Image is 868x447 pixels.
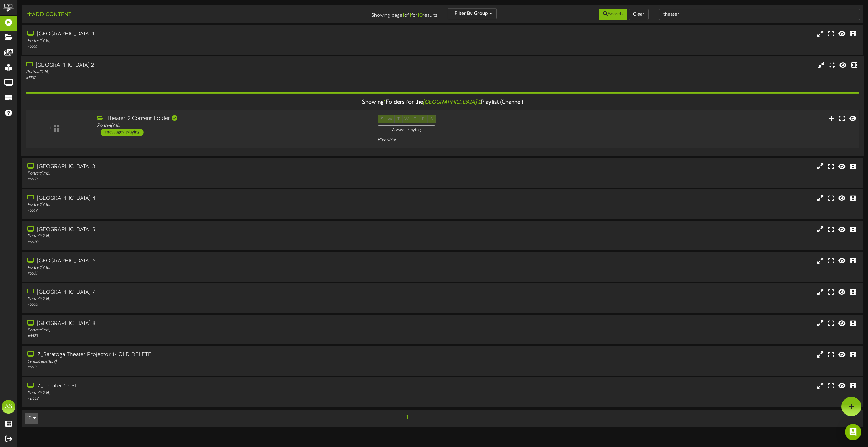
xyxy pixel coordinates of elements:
div: [GEOGRAPHIC_DATA] 8 [27,320,367,328]
div: # 5517 [26,75,367,81]
div: [GEOGRAPHIC_DATA] 5 [27,226,367,234]
input: -- Search Playlists by Name -- [659,9,860,20]
span: 1 [404,414,410,421]
div: Always Playing [378,125,435,135]
div: Portrait ( 9:16 ) [27,233,367,239]
div: [GEOGRAPHIC_DATA] 6 [27,257,367,265]
div: [GEOGRAPHIC_DATA] 2 [26,62,367,69]
div: Z_Saratoga Theater Projector 1- OLD DELETE [27,351,367,359]
div: Landscape ( 16:9 ) [27,359,367,365]
button: Clear [629,9,649,20]
strong: 1 [409,12,411,18]
div: Z_Theater 1 - SL [27,382,367,390]
div: Portrait ( 9:16 ) [97,123,367,129]
div: # 5518 [27,177,367,182]
span: 1 [384,99,386,105]
div: Portrait ( 9:16 ) [26,69,367,75]
div: [GEOGRAPHIC_DATA] 3 [27,163,367,171]
button: Add Content [25,11,73,19]
div: # 5515 [27,365,367,370]
div: 1 messages playing [101,129,144,136]
div: # 5523 [27,333,367,339]
div: Play One [378,137,578,143]
div: AS [2,400,15,414]
div: # 5519 [27,208,367,214]
div: Theater 2 Content Folder [97,115,367,123]
div: Open Intercom Messenger [845,424,861,440]
strong: 10 [417,12,423,18]
button: 10 [25,413,38,424]
div: [GEOGRAPHIC_DATA] 7 [27,288,367,296]
div: Showing page of for results [302,8,443,19]
div: Portrait ( 9:16 ) [27,265,367,271]
strong: 1 [402,12,404,18]
div: Showing Folders for the Playlist (Channel) [21,95,864,110]
i: [GEOGRAPHIC_DATA] 2 [423,99,481,105]
div: Portrait ( 9:16 ) [27,171,367,177]
div: [GEOGRAPHIC_DATA] 4 [27,195,367,202]
div: Portrait ( 9:16 ) [27,328,367,333]
div: # 5521 [27,271,367,277]
div: # 5520 [27,239,367,245]
div: # 5516 [27,44,367,50]
div: Portrait ( 9:16 ) [27,390,367,396]
div: Portrait ( 9:16 ) [27,296,367,302]
div: # 6448 [27,396,367,402]
div: Portrait ( 9:16 ) [27,38,367,44]
div: # 5522 [27,302,367,308]
div: Portrait ( 9:16 ) [27,202,367,208]
div: [GEOGRAPHIC_DATA] 1 [27,30,367,38]
button: Search [599,9,627,20]
button: Filter By Group [448,8,497,19]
